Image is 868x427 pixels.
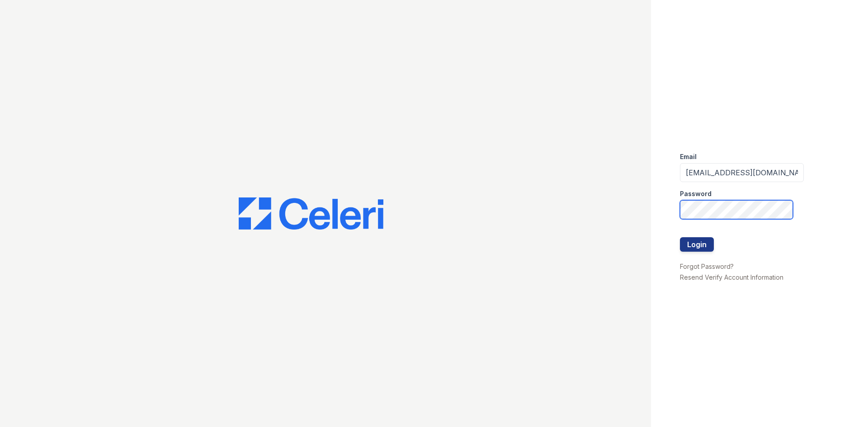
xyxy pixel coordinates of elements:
[680,152,697,161] label: Email
[239,197,383,230] img: CE_Logo_Blue-a8612792a0a2168367f1c8372b55b34899dd931a85d93a1a3d3e32e68fde9ad4.png
[680,237,714,252] button: Login
[680,273,783,281] a: Resend Verify Account Information
[680,189,712,198] label: Password
[680,263,734,270] a: Forgot Password?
